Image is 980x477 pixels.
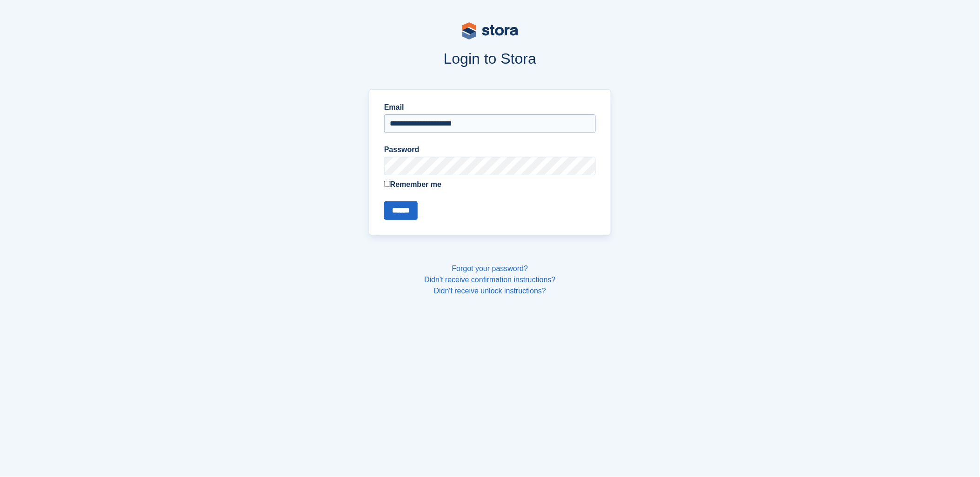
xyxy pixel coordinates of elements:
a: Didn't receive confirmation instructions? [424,276,555,284]
h1: Login to Stora [192,50,789,67]
label: Password [384,144,596,155]
label: Email [384,102,596,113]
a: Didn't receive unlock instructions? [434,287,546,295]
img: stora-logo-53a41332b3708ae10de48c4981b4e9114cc0af31d8433b30ea865607fb682f29.svg [462,22,518,40]
input: Remember me [384,181,390,187]
a: Forgot your password? [452,265,528,272]
label: Remember me [384,179,596,190]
